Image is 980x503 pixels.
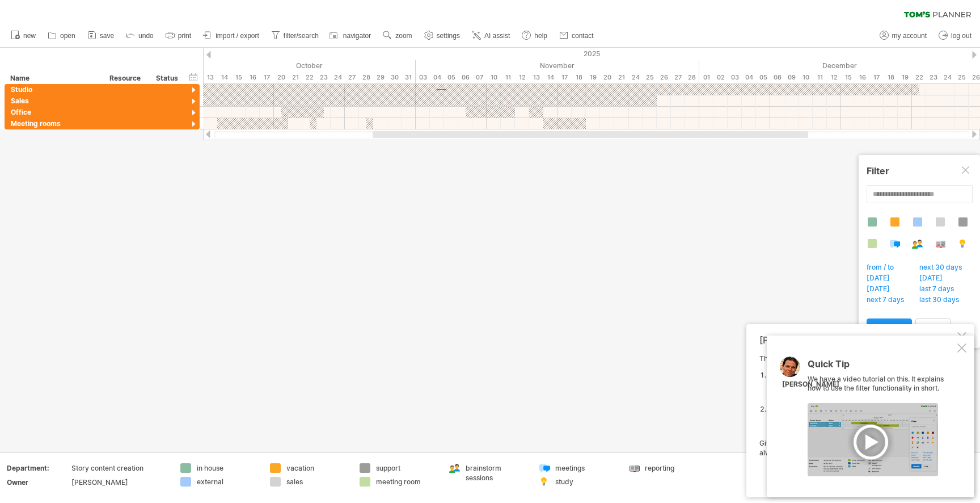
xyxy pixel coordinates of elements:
div: Monday, 10 November 2025 [487,72,501,83]
div: Wednesday, 22 October 2025 [302,72,316,83]
div: Department: [7,463,69,473]
div: Monday, 27 October 2025 [345,72,359,83]
div: Meeting rooms [11,118,98,129]
a: save [85,28,117,43]
div: Monday, 20 October 2025 [274,72,288,83]
div: November 2025 [416,60,699,72]
span: next 7 days [865,295,912,307]
span: settings [437,32,460,40]
div: Monday, 1 December 2025 [699,72,713,83]
div: Friday, 7 November 2025 [472,72,487,83]
div: Thursday, 20 November 2025 [600,72,614,83]
div: Name [10,73,98,84]
a: settings [421,28,463,43]
span: [DATE] [918,274,951,285]
div: Monday, 8 December 2025 [770,72,784,83]
div: brainstorm sessions [466,463,527,483]
div: Wednesday, 29 October 2025 [373,72,387,83]
div: Wednesday, 12 November 2025 [515,72,529,83]
span: new [23,32,36,40]
span: my account [892,32,927,40]
span: [DATE] [865,274,898,285]
a: my account [877,28,930,43]
div: Wednesday, 26 November 2025 [657,72,671,83]
span: next 30 days [918,263,970,274]
div: Thursday, 23 October 2025 [316,72,331,83]
div: Friday, 24 October 2025 [331,72,345,83]
div: sales [286,477,348,487]
div: Friday, 12 December 2025 [827,72,841,83]
div: Wednesday, 15 October 2025 [231,72,246,83]
div: Friday, 21 November 2025 [614,72,628,83]
span: contact [572,32,594,40]
div: Office [11,107,98,118]
div: vacation [286,463,348,473]
div: [PERSON_NAME] [782,380,839,389]
div: Monday, 3 November 2025 [416,72,430,83]
a: log out [936,28,975,43]
div: Monday, 24 November 2025 [628,72,643,83]
div: Friday, 17 October 2025 [260,72,274,83]
span: zoom [395,32,412,40]
div: Tuesday, 23 December 2025 [926,72,940,83]
div: Thursday, 18 December 2025 [884,72,898,83]
a: import / export [200,28,263,43]
div: Wednesday, 19 November 2025 [586,72,600,83]
a: clear [915,318,951,338]
div: Monday, 22 December 2025 [912,72,926,83]
div: Thursday, 6 November 2025 [458,72,472,83]
div: Thursday, 30 October 2025 [387,72,402,83]
div: meeting room [376,477,438,487]
a: new [8,28,39,43]
a: help [519,28,551,43]
div: Tuesday, 2 December 2025 [713,72,728,83]
div: Monday, 13 October 2025 [203,72,217,83]
a: zoom [380,28,415,43]
span: help [534,32,547,40]
div: Status [156,73,181,84]
span: [DATE] [865,284,898,296]
a: filter/search [268,28,322,43]
a: print [163,28,195,43]
div: Tuesday, 14 October 2025 [217,72,231,83]
div: Tuesday, 18 November 2025 [572,72,586,83]
div: Thursday, 16 October 2025 [246,72,260,83]
div: [PERSON_NAME] [71,477,167,487]
div: Tuesday, 28 October 2025 [359,72,373,83]
span: from / to [865,263,902,274]
div: Wednesday, 5 November 2025 [444,72,458,83]
div: study [555,477,617,487]
span: navigator [343,32,371,40]
a: AI assist [469,28,513,43]
span: import / export [216,32,259,40]
span: last 7 days [918,284,962,296]
div: Quick Tip [808,359,955,375]
span: open [60,32,75,40]
div: Sales [11,95,98,106]
div: Thursday, 4 December 2025 [742,72,756,83]
div: Wednesday, 3 December 2025 [728,72,742,83]
div: Wednesday, 17 December 2025 [869,72,884,83]
div: Studio [11,84,98,95]
div: Monday, 17 November 2025 [557,72,572,83]
div: Tuesday, 9 December 2025 [784,72,799,83]
div: [PERSON_NAME]'s AI-assistant [759,334,955,346]
a: reapply [867,318,912,338]
span: log out [951,32,971,40]
div: Owner [7,477,69,487]
div: Friday, 14 November 2025 [543,72,557,83]
div: October 2025 [90,60,416,72]
div: Tuesday, 21 October 2025 [288,72,302,83]
div: Friday, 31 October 2025 [402,72,416,83]
span: print [178,32,191,40]
div: Tuesday, 16 December 2025 [855,72,869,83]
span: AI assist [484,32,510,40]
span: undo [138,32,154,40]
div: Thursday, 13 November 2025 [529,72,543,83]
a: open [45,28,79,43]
div: Tuesday, 25 November 2025 [643,72,657,83]
div: Tuesday, 4 November 2025 [430,72,444,83]
div: Friday, 5 December 2025 [756,72,770,83]
div: Wednesday, 10 December 2025 [799,72,813,83]
a: undo [123,28,157,43]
